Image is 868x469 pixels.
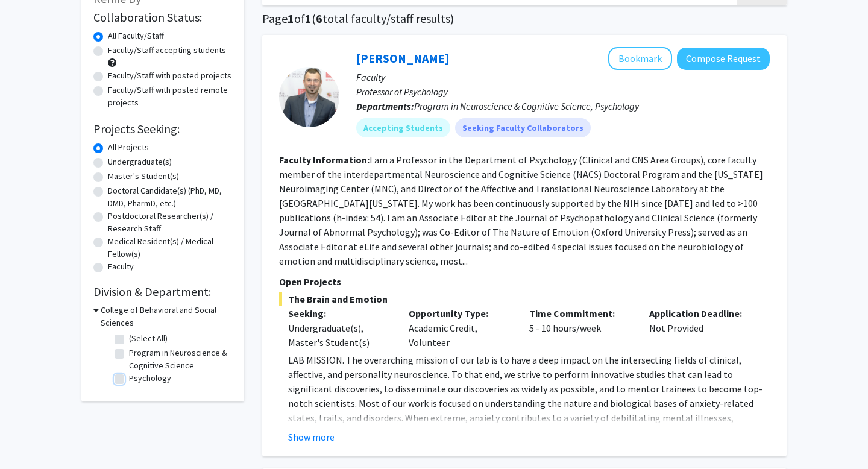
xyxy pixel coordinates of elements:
[108,69,231,82] label: Faculty/Staff with posted projects
[400,306,520,350] div: Academic Credit, Volunteer
[455,118,591,137] mat-chip: Seeking Faculty Collaborators
[279,292,770,306] span: The Brain and Emotion
[356,70,770,84] p: Faculty
[356,84,770,99] p: Professor of Psychology
[101,304,232,329] h3: College of Behavioral and Social Sciences
[93,122,232,136] h2: Projects Seeking:
[640,306,761,350] div: Not Provided
[93,10,232,25] h2: Collaboration Status:
[649,306,752,321] p: Application Deadline:
[279,154,370,166] b: Faculty Information:
[108,156,172,168] label: Undergraduate(s)
[108,170,179,183] label: Master's Student(s)
[288,321,391,350] div: Undergraduate(s), Master's Student(s)
[108,210,232,235] label: Postdoctoral Researcher(s) / Research Staff
[129,332,168,345] label: (Select All)
[288,430,335,444] button: Show more
[129,347,229,372] label: Program in Neuroscience & Cognitive Science
[108,84,232,109] label: Faculty/Staff with posted remote projects
[108,184,232,210] label: Doctoral Candidate(s) (PhD, MD, DMD, PharmD, etc.)
[108,260,134,273] label: Faculty
[108,30,164,42] label: All Faculty/Staff
[414,100,639,112] span: Program in Neuroscience & Cognitive Science, Psychology
[677,48,770,70] button: Compose Request to Alexander Shackman
[108,235,232,260] label: Medical Resident(s) / Medical Fellow(s)
[108,141,149,154] label: All Projects
[288,11,294,26] span: 1
[520,306,641,350] div: 5 - 10 hours/week
[409,306,511,321] p: Opportunity Type:
[129,372,171,385] label: Psychology
[9,415,51,460] iframe: Chat
[305,11,312,26] span: 1
[262,11,787,26] h1: Page of ( total faculty/staff results)
[356,51,449,66] a: [PERSON_NAME]
[608,47,672,70] button: Add Alexander Shackman to Bookmarks
[279,154,763,267] fg-read-more: I am a Professor in the Department of Psychology (Clinical and CNS Area Groups), core faculty mem...
[529,306,632,321] p: Time Commitment:
[356,100,414,112] b: Departments:
[356,118,450,137] mat-chip: Accepting Students
[288,306,391,321] p: Seeking:
[93,285,232,299] h2: Division & Department:
[279,274,770,289] p: Open Projects
[316,11,322,26] span: 6
[108,44,226,57] label: Faculty/Staff accepting students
